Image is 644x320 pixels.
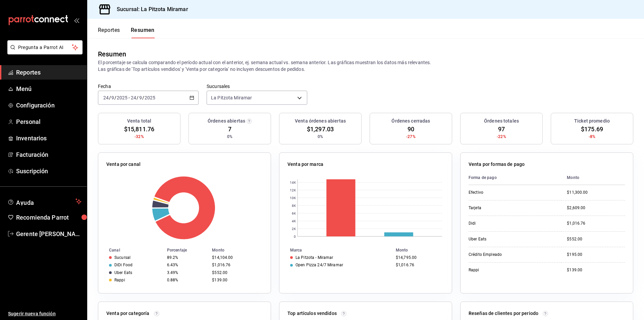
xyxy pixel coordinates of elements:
[98,84,199,89] label: Fecha
[109,95,111,100] span: /
[16,68,82,77] span: Reportes
[567,252,625,258] div: $195.00
[497,134,506,140] span: -22%
[287,161,323,168] p: Venta por marca
[111,95,114,100] input: --
[469,310,538,317] p: Reseñas de clientes por periodo
[393,246,452,254] th: Monto
[137,95,139,100] span: /
[567,205,625,211] div: $2,609.00
[16,150,82,159] span: Facturación
[469,190,536,195] div: Efectivo
[98,49,126,59] div: Resumen
[484,118,519,125] h3: Órdenes totales
[98,27,155,38] div: navigation tabs
[295,118,346,125] h3: Venta órdenes abiertas
[111,5,188,13] h3: Sucursal: La Pitzota Miramar
[212,278,260,282] div: $139.00
[212,270,260,275] div: $552.00
[207,84,307,89] label: Sucursales
[287,310,337,317] p: Top artículos vendidos
[469,236,536,242] div: Uber Eats
[16,117,82,126] span: Personal
[292,219,296,223] text: 4K
[167,263,207,267] div: 6.43%
[406,134,416,140] span: -27%
[131,27,155,38] button: Resumen
[296,263,343,267] div: Open Pizza 24/7 Miramar
[130,95,137,100] input: --
[318,134,323,140] span: 0%
[209,246,271,254] th: Monto
[469,171,561,185] th: Forma de pago
[5,49,83,56] a: Pregunta a Parrot AI
[114,263,132,267] div: DiDi Food
[128,95,130,100] span: -
[292,227,296,231] text: 2K
[396,263,441,267] div: $1,016.76
[294,235,296,238] text: 0
[574,118,610,125] h3: Ticket promedio
[469,205,536,211] div: Tarjeta
[16,101,82,110] span: Configuración
[228,125,231,134] span: 7
[561,171,625,185] th: Monto
[567,190,625,195] div: $11,300.00
[98,27,120,38] button: Reportes
[581,125,603,134] span: $175.69
[16,84,82,93] span: Menú
[167,278,207,282] div: 0.88%
[227,134,232,140] span: 0%
[16,134,82,143] span: Inventarios
[290,196,296,200] text: 10K
[16,213,82,222] span: Recomienda Parrot
[114,95,116,100] span: /
[124,125,154,134] span: $15,811.76
[279,246,393,254] th: Marca
[290,181,296,184] text: 14K
[16,197,73,205] span: Ayuda
[74,17,79,23] button: open_drawer_menu
[469,221,536,226] div: Didi
[567,221,625,226] div: $1,016.76
[114,278,125,282] div: Rappi
[292,212,296,215] text: 6K
[164,246,209,254] th: Porcentaje
[127,118,151,125] h3: Venta total
[212,255,260,260] div: $14,104.00
[7,40,83,54] button: Pregunta a Parrot AI
[167,270,207,275] div: 3.49%
[103,95,109,100] input: --
[567,267,625,273] div: $139.00
[212,263,260,267] div: $1,016.76
[114,270,132,275] div: Uber Eats
[469,267,536,273] div: Rappi
[106,310,150,317] p: Venta por categoría
[16,229,82,238] span: Gerente [PERSON_NAME]
[498,125,505,134] span: 97
[290,188,296,192] text: 12K
[408,125,414,134] span: 90
[116,95,128,100] input: ----
[589,134,595,140] span: -8%
[98,246,164,254] th: Canal
[296,255,333,260] div: La Pitzota - Miramar
[307,125,334,134] span: $1,297.03
[396,255,441,260] div: $14,795.00
[292,204,296,208] text: 8K
[135,134,144,140] span: -32%
[469,161,525,168] p: Venta por formas de pago
[208,118,245,125] h3: Órdenes abiertas
[114,255,130,260] div: Sucursal
[18,44,72,51] span: Pregunta a Parrot AI
[139,95,142,100] input: --
[98,59,633,73] p: El porcentaje se calcula comparando el período actual con el anterior, ej. semana actual vs. sema...
[142,95,144,100] span: /
[144,95,156,100] input: ----
[106,161,141,168] p: Venta por canal
[8,310,82,317] span: Sugerir nueva función
[167,255,207,260] div: 89.2%
[469,252,536,258] div: Crédito Empleado
[211,94,252,101] span: La Pitzota Miramar
[567,236,625,242] div: $552.00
